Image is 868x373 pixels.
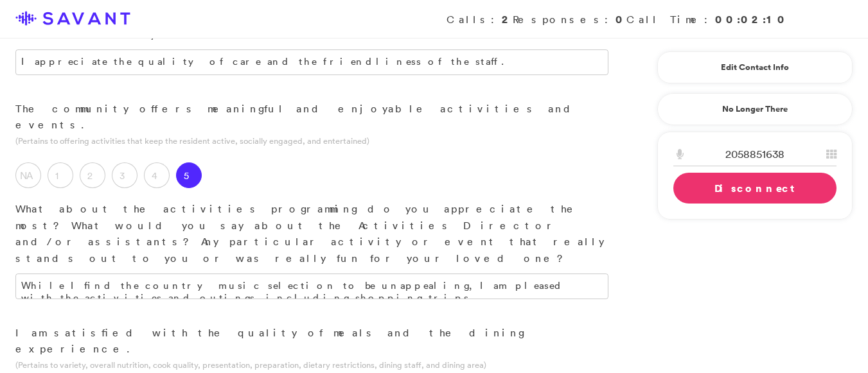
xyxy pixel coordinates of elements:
[502,12,513,26] strong: 2
[657,93,853,125] a: No Longer There
[15,162,41,188] label: NA
[673,173,837,204] a: Disconnect
[15,359,608,371] p: (Pertains to variety, overall nutrition, cook quality, presentation, preparation, dietary restric...
[616,12,626,26] strong: 0
[15,201,608,266] p: What about the activities programming do you appreciate the most? What would you say about the Ac...
[112,162,137,188] label: 3
[80,162,105,188] label: 2
[15,101,608,134] p: The community offers meaningful and enjoyable activities and events.
[176,162,202,188] label: 5
[15,135,608,147] p: (Pertains to offering activities that keep the resident active, socially engaged, and entertained)
[48,162,73,188] label: 1
[144,162,170,188] label: 4
[673,57,837,78] a: Edit Contact Info
[715,12,788,26] strong: 00:02:10
[15,325,608,358] p: I am satisfied with the quality of meals and the dining experience.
